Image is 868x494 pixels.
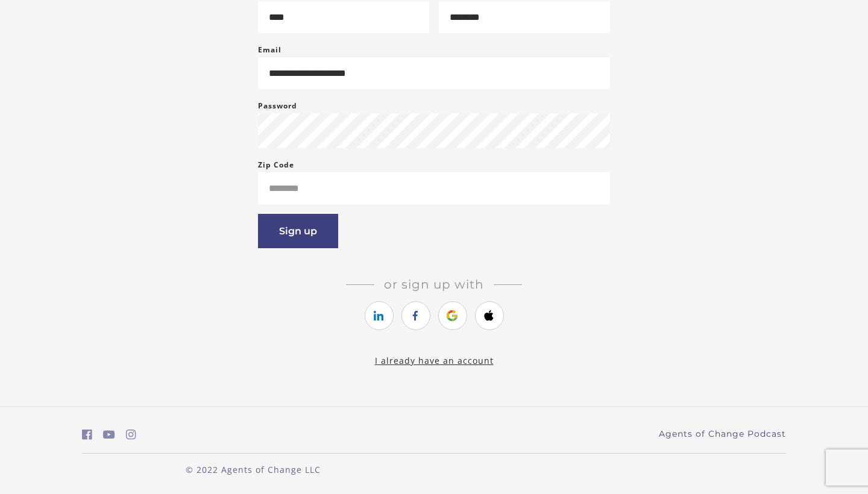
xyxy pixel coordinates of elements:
[82,463,424,476] p: © 2022 Agents of Change LLC
[126,429,136,440] i: https://www.instagram.com/agentsofchangeprep/ (Open in a new window)
[82,429,92,440] i: https://www.facebook.com/groups/aswbtestprep (Open in a new window)
[475,301,504,330] a: https://courses.thinkific.com/users/auth/apple?ss%5Breferral%5D=&ss%5Buser_return_to%5D=https%3A%...
[103,429,115,440] i: https://www.youtube.com/c/AgentsofChangeTestPrepbyMeaganMitchell (Open in a new window)
[258,43,281,57] label: Email
[375,355,494,366] a: I already have an account
[103,426,115,443] a: https://www.youtube.com/c/AgentsofChangeTestPrepbyMeaganMitchell (Open in a new window)
[401,301,430,330] a: https://courses.thinkific.com/users/auth/facebook?ss%5Breferral%5D=&ss%5Buser_return_to%5D=https%...
[374,277,494,292] span: Or sign up with
[365,301,394,330] a: https://courses.thinkific.com/users/auth/linkedin?ss%5Breferral%5D=&ss%5Buser_return_to%5D=https%...
[659,428,786,440] a: Agents of Change Podcast
[126,426,136,443] a: https://www.instagram.com/agentsofchangeprep/ (Open in a new window)
[258,214,338,248] button: Sign up
[258,99,297,113] label: Password
[82,426,92,443] a: https://www.facebook.com/groups/aswbtestprep (Open in a new window)
[438,301,467,330] a: https://courses.thinkific.com/users/auth/google?ss%5Breferral%5D=&ss%5Buser_return_to%5D=https%3A...
[258,158,294,172] label: Zip Code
